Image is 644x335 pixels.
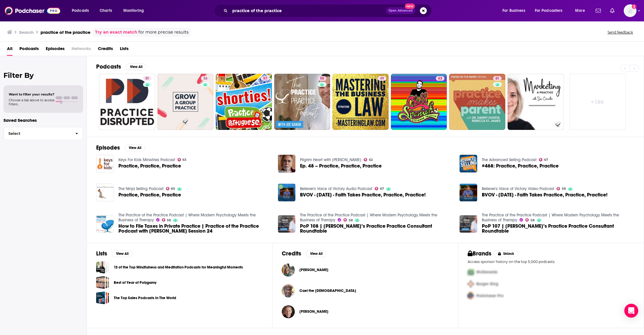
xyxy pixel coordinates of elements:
[300,213,437,222] a: The Practice of the Practice Podcast | Where Modern Psychology Meets the Business of Therapy
[96,291,109,304] a: The Top Sales Podcasts In The World
[96,184,114,201] img: Practice, Practice, Practice
[282,284,295,297] img: Cael the shaman
[203,76,207,82] span: 36
[299,309,328,314] span: [PERSON_NAME]
[263,76,267,82] span: 57
[96,215,114,233] img: How to File Taxes in Private Practice | Practice of the Practice Podcast with Joe Sanok Session 24
[5,5,60,16] img: Podchaser - Follow, Share and Rate Podcasts
[282,250,301,257] h2: Credits
[118,224,271,233] span: How to File Taxes in Private Practice | Practice of the Practice Podcast with [PERSON_NAME] Sessi...
[219,4,437,17] div: Search podcasts, credits, & more...
[19,44,39,56] a: Podcasts
[468,259,634,264] p: Access sponsor history on the top 5,000 podcasts.
[465,266,476,278] img: First Pro Logo
[98,44,113,56] a: Credits
[482,157,537,162] a: The Advanced Selling Podcast
[482,213,619,222] a: The Practice of the Practice Podcast | Where Modern Psychology Meets the Business of Therapy
[571,6,592,15] button: open menu
[300,192,426,197] span: BVOV - [DATE] - Faith Takes Practice, Practice, Practice!
[41,30,90,35] h3: practice of the practice
[300,224,453,233] span: PoP 108 | [PERSON_NAME]’s Practice Practice Consultant Roundtable
[114,295,176,301] a: The Top Sales Podcasts In The World
[282,305,295,318] a: Reginald Ray
[482,192,608,197] a: BVOV - Oct2422 - Faith Takes Practice, Practice, Practice!
[495,76,499,82] span: 61
[167,219,171,222] span: 58
[145,76,149,82] span: 51
[300,224,453,233] a: PoP 108 | Hermeisha’s Practice Practice Consultant Roundtable
[72,44,91,56] span: Networks
[162,218,171,222] a: 58
[112,250,133,257] button: View All
[632,4,636,9] svg: Add a profile image
[46,44,65,56] span: Episodes
[9,98,54,106] span: Choose a tab above to access filters.
[380,76,384,82] span: 49
[606,30,635,35] button: Send feedback
[278,155,296,172] img: Ep. 48 – Practice, Practice, Practice
[460,155,477,172] img: #468: Practice, Practice, Practice
[178,158,187,161] a: 63
[465,278,476,290] img: Second Pro Logo
[125,144,145,151] button: View All
[624,304,638,318] div: Open Intercom Messenger
[138,29,189,36] span: for more precise results
[7,44,12,56] span: All
[96,155,114,172] img: Practice, Practice, Practice
[282,264,295,277] a: Theresia Hofer
[4,132,71,135] span: Select
[278,215,296,233] img: PoP 108 | Hermeisha’s Practice Practice Consultant Roundtable
[300,163,382,168] a: Ep. 48 – Practice, Practice, Practice
[114,264,243,270] a: 13 of the Top Mindfulness and Meditation Podcasts for Meaningful Moments
[3,117,83,123] p: Saved Searches
[476,281,498,286] span: Burger King
[126,63,147,70] button: View All
[482,163,559,168] span: #468: Practice, Practice, Practice
[544,159,548,161] span: 67
[299,309,328,314] a: Reginald Ray
[378,76,386,81] a: 49
[118,192,181,197] a: Practice, Practice, Practice
[119,6,151,15] button: open menu
[535,7,563,15] span: For Podcasters
[482,186,554,191] a: Believer's Voice of Victory Video Podcast
[364,158,373,161] a: 62
[405,3,415,9] span: New
[468,250,492,257] h2: Brands
[575,7,585,15] span: More
[96,63,121,70] h2: Podcasts
[300,186,372,191] a: Believer's Voice of Victory Audio Podcast
[460,184,477,201] a: BVOV - Oct2422 - Faith Takes Practice, Practice, Practice!
[494,250,518,257] button: Unlock
[482,192,608,197] span: BVOV - [DATE] - Faith Takes Practice, Practice, Practice!
[230,6,386,15] input: Search podcasts, credits, & more...
[261,76,270,81] a: 57
[120,44,129,56] a: Lists
[449,74,505,130] a: 61
[278,184,296,201] img: BVOV - Oct2422 - Faith Takes Practice, Practice, Practice!
[100,7,112,15] span: Charts
[72,7,89,15] span: Podcasts
[118,157,175,162] a: Keys For Kids Ministries Podcast
[3,127,83,140] button: Select
[299,288,356,293] a: Cael the shaman
[99,74,155,130] a: 51
[380,187,384,190] span: 67
[460,215,477,233] a: PoP 107 | Jonathan’s Practice Practice Consultant Roundtable
[465,290,476,302] img: Third Pro Logo
[525,218,535,222] a: 58
[557,187,566,190] a: 58
[96,276,109,289] a: Best of Year of Polygamy
[531,6,571,15] button: open menu
[3,71,83,80] h2: Filter By
[95,29,137,36] a: Try an exact match
[96,63,147,70] a: PodcastsView All
[320,76,324,82] span: 58
[96,6,116,15] a: Charts
[118,186,164,191] a: The Ninja Selling Podcast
